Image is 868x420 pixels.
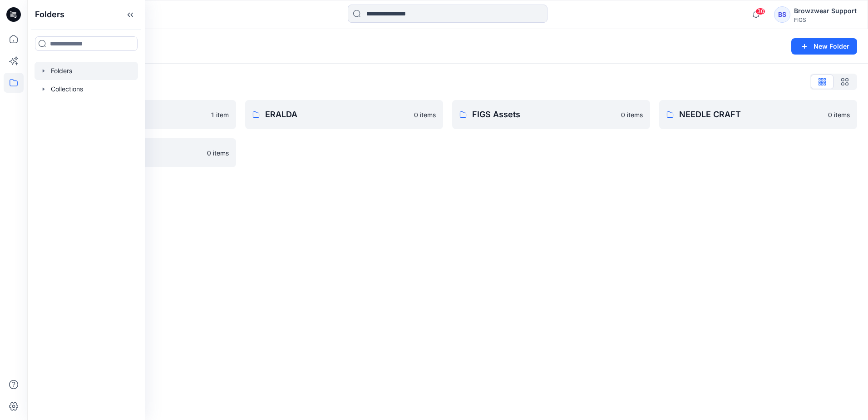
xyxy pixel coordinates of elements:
p: FIGS Assets [472,108,616,121]
div: Browzwear Support [794,5,857,16]
span: 30 [755,8,765,15]
p: ERALDA [265,108,409,121]
p: NEEDLE CRAFT [679,108,823,121]
p: 0 items [828,110,850,120]
a: NEEDLE CRAFT0 items [659,100,857,129]
div: BS [774,6,790,23]
p: 0 items [621,110,643,120]
p: 0 items [414,110,436,120]
a: ERALDA0 items [245,100,443,129]
p: 0 items [207,148,229,158]
button: New Folder [791,38,857,55]
div: FIGS [794,16,857,23]
a: FIGS Assets0 items [452,100,650,129]
p: 1 item [211,110,229,120]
